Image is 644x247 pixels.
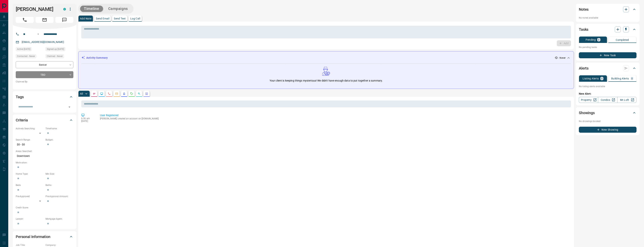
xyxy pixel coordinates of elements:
[579,85,637,88] p: No listing alerts available
[45,217,73,221] p: Mortgage Agent:
[108,92,111,95] svg: Calls
[145,92,148,95] svg: Agent Actions
[16,206,73,209] p: Credit Score:
[16,127,44,130] p: Actively Searching:
[22,40,64,43] a: [EMAIL_ADDRESS][DOMAIN_NAME]
[270,79,383,83] p: Your client is keeping things mysterious! We didn't have enough data to put together a summary.
[579,5,637,14] div: Notes
[16,232,73,241] div: Personal Information
[617,97,637,103] a: Mr.Loft
[16,61,73,68] div: Renter
[81,54,571,61] div: Activity Summary- Never
[579,6,589,12] h2: Notes
[16,71,73,78] div: TBD
[16,80,73,83] p: Claimed By:
[55,17,73,23] span: Message
[579,44,637,50] p: No pending tasks
[579,120,637,123] p: No showings booked
[616,39,629,41] p: Completed
[86,56,108,60] p: Activity Summary
[100,92,103,95] svg: Lead Browsing Activity
[114,17,126,20] p: Send Text
[96,17,109,20] p: Send Email
[17,54,35,58] span: Contacted - Never
[16,117,28,123] h2: Criteria
[115,92,118,95] svg: Emails
[123,92,126,95] svg: Listing Alerts
[579,92,637,96] p: New Alert:
[16,150,73,153] p: Areas Searched:
[16,172,44,176] p: Home Type:
[598,97,617,103] a: Condos
[17,47,30,51] span: Active [DATE]
[16,217,44,221] p: Lawyer:
[583,77,599,80] p: Listing Alerts
[16,243,44,247] p: Job Title:
[16,161,73,164] p: Motivation:
[16,47,44,52] div: Sat Nov 19 2016
[579,97,598,103] a: Property
[16,92,73,101] div: Tags
[579,64,637,73] div: Alerts
[579,127,637,133] button: New Showing
[579,16,637,19] p: No notes available
[100,113,569,117] p: User Registered
[16,195,44,198] p: Pre-Approved:
[36,17,54,23] span: Email
[579,25,637,34] div: Tasks
[631,77,633,80] p: 0
[598,38,599,41] p: 0
[558,56,566,60] p: - Never
[16,183,44,187] p: Beds:
[45,47,73,52] div: Sat Nov 19 2016
[16,138,44,141] p: Search Range:
[45,195,73,198] p: Pre-Approval Amount:
[579,26,588,32] h2: Tasks
[16,153,73,159] p: Downtown
[45,172,73,176] p: Min Size:
[36,32,40,36] button: Open
[16,116,73,125] div: Criteria
[45,183,73,187] p: Baths:
[45,127,73,130] p: Timeframe:
[45,138,73,141] p: Budget:
[611,77,629,80] p: Building Alerts
[80,6,103,12] button: Timeline
[104,6,132,12] button: Campaigns
[63,8,66,10] div: condos.ca
[81,117,94,120] p: 6:36 am
[16,6,58,12] h1: [PERSON_NAME]
[579,108,637,117] div: Showings
[586,38,596,41] p: Pending
[47,47,64,51] span: Signed up [DATE]
[45,243,73,247] p: Company:
[579,52,637,58] button: New Task
[67,104,72,110] button: Open
[81,120,94,122] p: [DATE]
[130,92,133,95] svg: Requests
[93,92,96,95] svg: Notes
[16,94,24,100] h2: Tags
[80,92,83,95] p: All
[16,234,50,240] h2: Personal Information
[100,117,569,120] p: [PERSON_NAME] created an account on [DOMAIN_NAME]
[579,65,589,71] h2: Alerts
[16,141,44,148] p: $0 - $0
[601,77,603,80] p: 0
[47,54,63,58] span: Claimed - Never
[16,17,34,23] span: Call
[579,110,595,116] h2: Showings
[80,17,91,20] p: Add Note
[138,92,141,95] svg: Opportunities
[130,17,140,20] p: Log Call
